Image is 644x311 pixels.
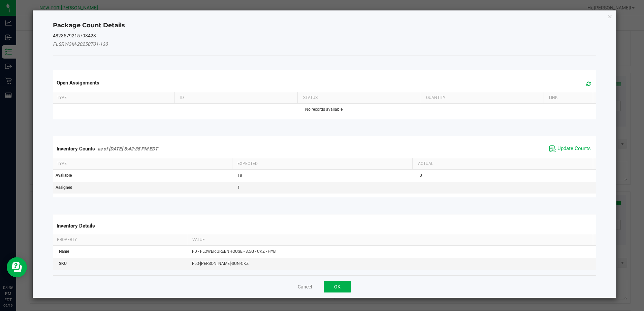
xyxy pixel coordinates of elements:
[303,95,318,100] span: Status
[237,161,258,166] span: Expected
[57,95,67,100] span: Type
[57,80,99,86] span: Open Assignments
[237,173,242,178] span: 18
[57,223,95,229] span: Inventory Details
[298,283,312,290] button: Cancel
[192,261,249,266] span: FLO-[PERSON_NAME]-SUN-CKZ
[418,161,433,166] span: Actual
[53,21,596,30] h4: Package Count Details
[56,173,72,178] span: Available
[98,146,158,151] span: as of [DATE] 5:42:35 PM EDT
[608,12,612,20] button: Close
[237,185,240,190] span: 1
[426,95,445,100] span: Quantity
[53,33,596,38] h5: 4823579215798423
[192,237,205,242] span: Value
[57,237,77,242] span: Property
[7,257,27,277] iframe: Resource center
[420,173,422,178] span: 0
[180,95,184,100] span: ID
[52,104,597,115] td: No records available.
[53,42,596,47] h5: FLSRWGM-20250701-130
[56,185,72,190] span: Assigned
[59,249,69,254] span: Name
[57,161,67,166] span: Type
[324,281,351,292] button: OK
[557,145,591,152] span: Update Counts
[549,95,558,100] span: Link
[59,261,67,266] span: SKU
[57,146,95,152] span: Inventory Counts
[192,249,276,254] span: FD - FLOWER GREENHOUSE - 3.5G - CKZ - HYB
